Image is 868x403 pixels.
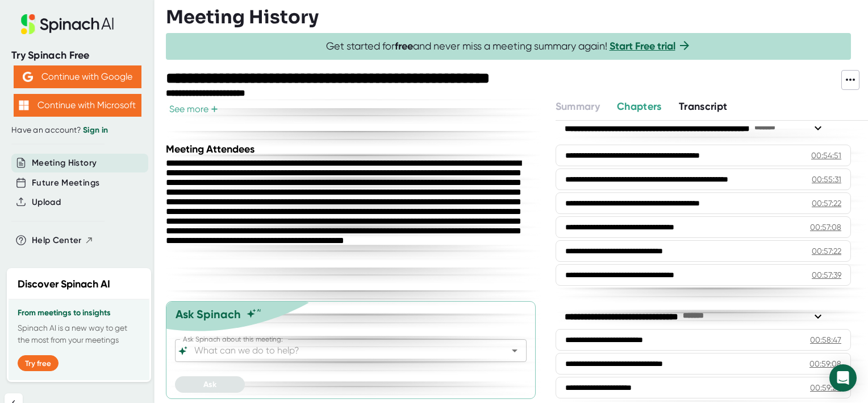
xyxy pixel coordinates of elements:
[810,221,841,233] div: 00:57:08
[23,72,33,82] img: Aehbyd4JwY73AAAAAElFTkSuQmCC
[617,100,662,113] span: Chapters
[18,355,59,371] button: Try free
[679,99,728,114] button: Transcript
[829,364,857,392] div: Open Intercom Messenger
[18,322,140,346] p: Spinach AI is a new way to get the most from your meetings
[809,358,841,369] div: 00:59:08
[326,40,691,53] span: Get started for and never miss a meeting summary again!
[811,150,841,161] div: 00:54:51
[166,6,319,28] h3: Meeting History
[192,343,490,359] input: What can we do to help?
[556,99,600,114] button: Summary
[83,125,108,135] a: Sign in
[812,198,841,209] div: 00:57:22
[395,40,413,52] b: free
[203,380,216,389] span: Ask
[32,234,94,247] button: Help Center
[211,105,218,114] span: +
[810,382,841,393] div: 00:59:20
[32,176,99,190] button: Future Meetings
[812,269,841,281] div: 00:57:39
[556,100,600,113] span: Summary
[32,196,61,209] button: Upload
[812,245,841,257] div: 00:57:22
[166,143,541,155] div: Meeting Attendees
[32,157,97,170] button: Meeting History
[32,234,82,247] span: Help Center
[610,40,675,52] a: Start Free trial
[176,307,241,321] div: Ask Spinach
[812,174,841,185] div: 00:55:31
[18,277,110,292] h2: Discover Spinach AI
[11,49,143,62] div: Try Spinach Free
[617,99,662,114] button: Chapters
[507,343,523,359] button: Open
[18,309,140,318] h3: From meetings to insights
[166,103,222,115] button: See more+
[679,100,728,113] span: Transcript
[810,334,841,346] div: 00:58:47
[14,65,141,88] button: Continue with Google
[14,94,141,117] button: Continue with Microsoft
[175,376,245,393] button: Ask
[11,125,143,135] div: Have an account?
